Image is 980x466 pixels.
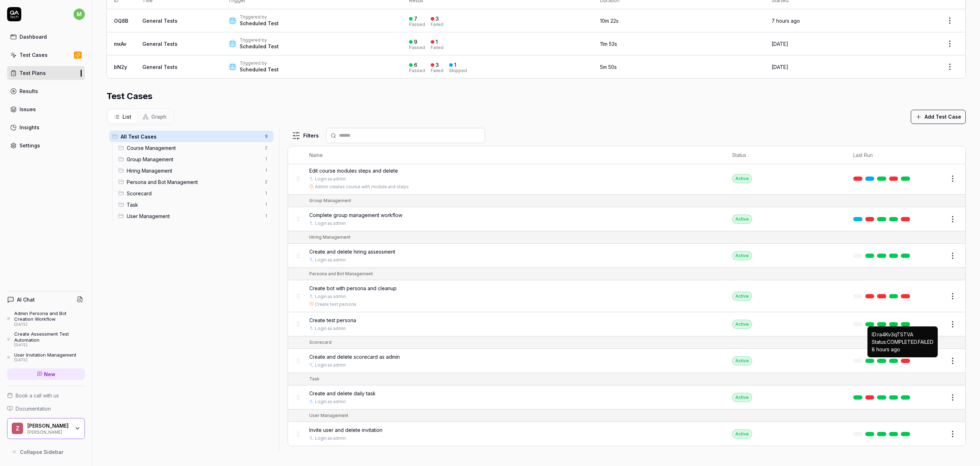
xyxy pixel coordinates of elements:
[115,199,273,210] div: Drag to reorderTask1
[846,146,920,164] th: Last Run
[288,280,965,312] tr: Create bot with persona and cleanupLogin as adminCreate test personaActive
[14,352,76,358] div: User Invitation Management
[725,146,846,164] th: Status
[14,331,85,343] div: Create Assessment Test Automation
[14,343,85,348] div: [DATE]
[288,244,965,268] tr: Create and delete hiring assessmentLogin as adminActive
[115,210,273,222] div: Drag to reorderUser Management1
[600,18,619,24] time: 10m 22s
[7,139,85,152] a: Settings
[240,14,279,20] div: Triggered by
[121,133,261,140] span: All Test Cases
[262,166,271,175] span: 1
[108,110,137,123] button: List
[288,163,965,195] tr: Edit course modules steps and deleteLogin as adminAdmin creates course with module and stepsActive
[20,448,64,456] span: Collapse Sidebar
[7,84,85,98] a: Results
[137,110,172,123] button: Graph
[315,301,356,308] a: Create test persona
[127,190,261,197] span: Scorecard
[7,445,85,459] button: Collapse Sidebar
[872,331,933,353] p: ID: ra4Kv3qTSTVA Status: COMPLETED . FAILED
[315,293,346,300] a: Login as admin
[142,18,178,24] a: General Tests
[142,41,178,47] a: General Tests
[732,251,752,260] div: Active
[315,325,346,332] a: Login as admin
[409,45,425,50] div: Passed
[315,435,346,441] a: Login as admin
[414,16,417,22] div: 7
[288,129,323,143] button: Filters
[772,41,788,47] time: [DATE]
[315,184,409,190] a: Admin creates course with module and steps
[14,358,76,363] div: [DATE]
[309,339,332,346] div: Scorecard
[872,346,900,352] time: 8 hours ago
[414,62,417,68] div: 6
[14,310,85,322] div: Admin Persona and Bot Creation Workflow
[309,376,320,382] div: Task
[431,45,443,50] div: Failed
[288,312,965,336] tr: Create test personaLogin as adminActive
[127,156,261,163] span: Group Management
[20,69,46,77] div: Test Plans
[409,22,425,27] div: Passed
[142,64,178,70] a: General Tests
[20,87,38,95] div: Results
[431,69,443,73] div: Failed
[7,418,85,439] button: Z[PERSON_NAME][PERSON_NAME]
[732,215,752,224] div: Active
[7,392,85,399] a: Book a call with us
[309,211,402,219] span: Complete group management workflow
[732,174,752,183] div: Active
[262,143,271,152] span: 2
[7,405,85,412] a: Documentation
[7,331,85,347] a: Create Assessment Test Automation[DATE]
[309,390,376,397] span: Create and delete daily task
[127,144,261,152] span: Course Management
[27,429,70,434] div: [PERSON_NAME]
[240,43,279,50] div: Scheduled Test
[315,176,346,182] a: Login as admin
[115,176,273,188] div: Drag to reorderPersona and Bot Management2
[7,48,85,62] a: Test Cases
[262,132,271,141] span: 9
[309,167,398,174] span: Edit course modules steps and delete
[315,362,346,368] a: Login as admin
[127,201,261,208] span: Task
[16,405,51,412] span: Documentation
[115,153,273,165] div: Drag to reorderGroup Management1
[12,423,23,434] span: Z
[7,368,85,380] a: New
[7,30,85,44] a: Dashboard
[262,178,271,186] span: 2
[20,33,47,40] div: Dashboard
[151,113,167,120] span: Graph
[262,212,271,220] span: 1
[600,41,617,47] time: 11m 53s
[309,426,382,434] span: Invite user and delete invitation
[436,16,439,22] div: 3
[114,18,128,24] a: OQ8B
[309,316,356,324] span: Create test persona
[123,113,131,120] span: List
[436,39,438,45] div: 1
[454,62,456,68] div: 1
[7,66,85,80] a: Test Plans
[115,142,273,153] div: Drag to reorderCourse Management2
[14,322,85,327] div: [DATE]
[436,62,439,68] div: 3
[309,353,400,361] span: Create and delete scorecard as admin
[27,423,70,429] div: Zell
[732,429,752,439] div: Active
[20,142,40,149] div: Settings
[772,64,788,70] time: [DATE]
[772,18,800,24] time: 7 hours ago
[288,385,965,410] tr: Create and delete daily taskLogin as adminActive
[309,271,373,277] div: Persona and Bot Management
[288,422,965,446] tr: Invite user and delete invitationLogin as adminActive
[7,310,85,327] a: Admin Persona and Bot Creation Workflow[DATE]
[240,37,279,43] div: Triggered by
[431,22,443,27] div: Failed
